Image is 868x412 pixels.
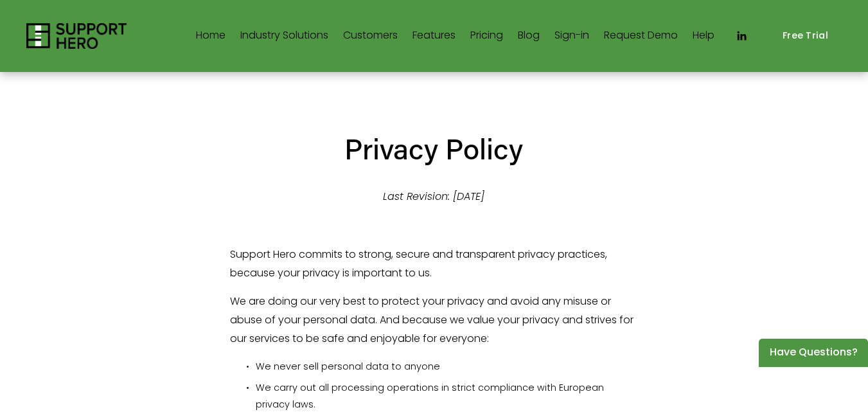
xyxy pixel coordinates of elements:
a: Request Demo [604,26,678,46]
div: Have Questions? [759,339,868,367]
p: Support Hero commits to strong, secure and transparent privacy practices, because your privacy is... [230,246,638,283]
span: Industry Solutions [240,26,328,45]
a: Customers [343,26,398,46]
a: LinkedIn [735,30,748,42]
h2: Privacy Policy [230,130,638,168]
a: folder dropdown [240,26,328,46]
p: We are doing our very best to protect your privacy and avoid any misuse or abuse of your personal... [230,292,638,348]
a: Pricing [470,26,503,46]
a: Free Trial [768,21,842,51]
a: Home [196,26,226,46]
em: Last Revision: [DATE] [383,189,484,204]
a: Features [412,26,456,46]
img: Support Hero [26,23,127,49]
a: Help [693,26,714,46]
a: Blog [518,26,540,46]
a: Sign-in [554,26,589,46]
p: We never sell personal data to anyone [256,359,638,375]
